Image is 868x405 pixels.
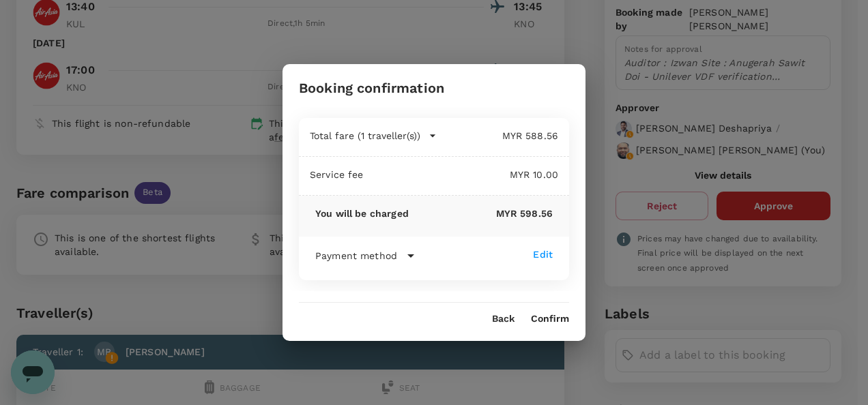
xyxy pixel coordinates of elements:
[409,207,553,220] p: MYR 598.56
[310,168,364,181] p: Service fee
[533,247,553,261] div: Edit
[437,129,558,142] p: MYR 588.56
[492,314,515,325] button: Back
[315,249,397,262] p: Payment method
[531,314,569,325] button: Confirm
[364,168,558,181] p: MYR 10.00
[310,129,420,142] p: Total fare (1 traveller(s))
[299,80,444,96] h3: Booking confirmation
[315,207,409,220] p: You will be charged
[310,129,437,142] button: Total fare (1 traveller(s))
